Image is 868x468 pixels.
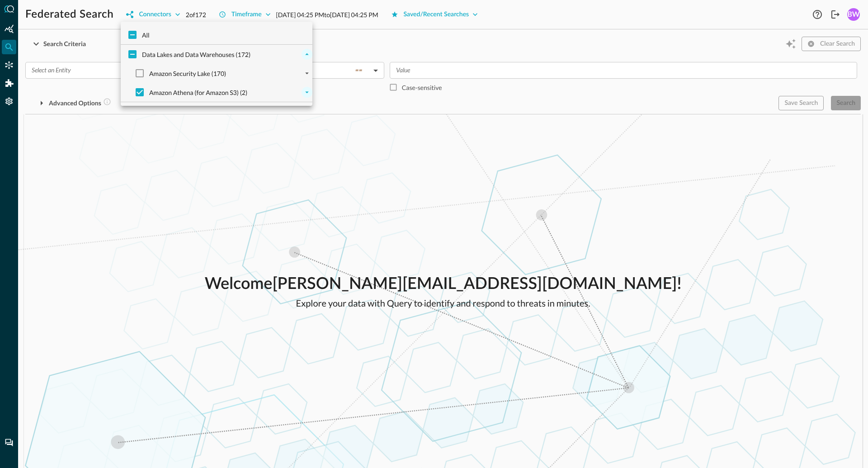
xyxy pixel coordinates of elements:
span: All [142,30,150,40]
button: expand [302,68,312,79]
span: Amazon Security Lake (170) [149,69,226,78]
span: Amazon Athena (for Amazon S3) (2) [149,88,247,97]
button: expand [302,87,312,98]
button: collapse [302,49,312,60]
span: Data Lakes and Data Warehouses (172) [142,50,250,59]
